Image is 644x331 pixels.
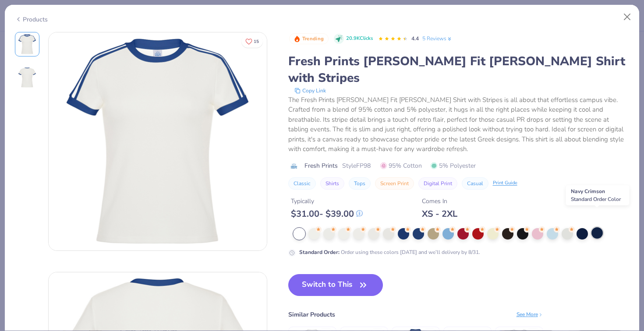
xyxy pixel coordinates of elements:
[493,180,517,187] div: Print Guide
[380,161,422,170] span: 95% Cotton
[299,249,340,256] strong: Standard Order :
[302,36,324,41] span: Trending
[288,310,335,319] div: Similar Products
[15,15,48,24] div: Products
[411,35,419,42] span: 4.4
[346,35,373,42] span: 20.9K Clicks
[294,35,301,42] img: Trending sort
[291,208,363,219] div: $ 31.00 - $ 39.00
[320,177,344,190] button: Shirts
[342,161,371,170] span: Style FP98
[422,35,453,42] a: 5 Reviews
[571,196,621,203] span: Standard Order Color
[49,32,267,250] img: Front
[349,177,371,190] button: Tops
[462,177,488,190] button: Casual
[288,95,630,154] div: The Fresh Prints [PERSON_NAME] Fit [PERSON_NAME] Shirt with Stripes is all about that effortless ...
[418,177,457,190] button: Digital Print
[517,310,543,318] div: See More
[289,33,329,45] button: Badge Button
[288,274,383,296] button: Switch to This
[375,177,414,190] button: Screen Print
[291,197,363,206] div: Typically
[241,35,263,48] button: Like
[378,32,408,46] div: 4.4 Stars
[431,161,476,170] span: 5% Polyester
[422,197,457,206] div: Comes In
[288,53,630,86] div: Fresh Prints [PERSON_NAME] Fit [PERSON_NAME] Shirt with Stripes
[619,9,636,25] button: Close
[17,67,38,88] img: Back
[292,86,329,95] button: copy to clipboard
[304,161,338,170] span: Fresh Prints
[299,248,480,256] div: Order using these colors [DATE] and we’ll delivery by 8/31.
[422,208,457,219] div: XS - 2XL
[566,185,630,205] div: Navy Crimson
[17,34,38,55] img: Front
[288,162,300,169] img: brand logo
[288,177,316,190] button: Classic
[254,39,259,44] span: 15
